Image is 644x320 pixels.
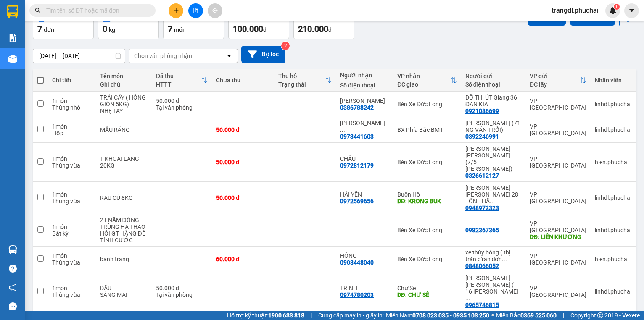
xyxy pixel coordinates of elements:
[530,191,586,205] div: VP [GEOGRAPHIC_DATA]
[100,126,148,133] div: MẪU RĂNG
[8,55,17,63] img: warehouse-icon
[233,24,263,34] span: 100.000
[520,312,557,319] strong: 0369 525 060
[595,126,631,133] div: linhdl.phuchai
[340,97,389,104] div: Cô Xuân
[8,245,17,254] img: warehouse-icon
[397,126,457,133] div: BX Phía Bắc BMT
[397,291,457,298] div: DĐ: CHƯ SÊ
[52,155,92,162] div: 1 món
[44,26,54,33] span: đơn
[340,126,345,133] span: ...
[52,291,92,298] div: Thùng vừa
[412,312,489,319] strong: 0708 023 035 - 0935 103 250
[595,77,631,84] div: Nhân viên
[281,42,290,50] sup: 2
[465,295,470,302] span: ...
[465,227,499,233] div: 0982367365
[263,26,267,33] span: đ
[228,9,289,39] button: Đã thu100.000đ
[340,259,374,266] div: 0908448040
[465,73,521,79] div: Người gửi
[156,97,208,104] div: 50.000 đ
[465,302,499,308] div: 0965746815
[103,24,107,34] span: 0
[109,26,115,33] span: kg
[615,4,618,10] span: 1
[188,3,203,18] button: file-add
[340,72,389,79] div: Người nhận
[212,8,218,13] span: aim
[216,126,270,133] div: 50.000 đ
[268,312,304,319] strong: 1900 633 818
[278,73,325,79] div: Thu hộ
[563,311,564,320] span: |
[100,291,148,298] div: SÁNG MAI
[397,81,450,88] div: ĐC giao
[278,81,325,88] div: Trạng thái
[100,94,148,108] div: TRÁI CÂY ( HỒNG GIÒN 5KG)
[595,256,631,262] div: hien.phuchai
[624,3,639,18] button: caret-down
[52,223,92,230] div: 1 món
[386,311,489,320] span: Miền Nam
[156,291,208,298] div: Tại văn phòng
[340,252,389,259] div: HỒNG
[98,9,159,39] button: Khối lượng0kg
[465,184,521,205] div: TRƯƠNG THỊ THỦY TIÊN 28 TÔN THẤT TÙNG
[465,133,499,140] div: 0392246991
[163,9,224,39] button: Số lượng7món
[597,312,603,318] span: copyright
[8,34,17,42] img: solution-icon
[9,265,17,273] span: question-circle
[609,7,617,14] img: icon-new-feature
[311,311,312,320] span: |
[530,123,586,136] div: VP [GEOGRAPHIC_DATA]
[340,120,389,133] div: ĐỖ KỲ THUYẾT(38 LÝ CHÍNH THẮNG)
[465,81,521,88] div: Số điện thoại
[340,291,374,298] div: 0974780203
[37,24,42,34] span: 7
[169,3,183,18] button: plus
[595,101,631,108] div: linhdl.phuchai
[156,104,208,111] div: Tại văn phòng
[397,191,457,198] div: Buôn Hồ
[7,5,18,18] img: logo-vxr
[595,159,631,165] div: hien.phuchai
[216,77,270,84] div: Chưa thu
[530,155,586,169] div: VP [GEOGRAPHIC_DATA]
[340,133,374,140] div: 0973441603
[52,191,92,198] div: 1 món
[530,220,586,233] div: VP [GEOGRAPHIC_DATA]
[100,81,148,88] div: Ghi chú
[152,69,212,92] th: Toggle SortBy
[216,256,270,262] div: 60.000 đ
[340,155,389,162] div: CHÂU
[490,198,495,205] span: ...
[33,9,94,39] button: Đơn hàng7đơn
[52,285,92,291] div: 1 món
[100,155,148,169] div: T KHOAI LANG 20KG
[465,145,521,172] div: NGÔ QUỐC TUẤN (7/5 HÀN THUYÊN)
[134,52,192,60] div: Chọn văn phòng nhận
[340,191,389,198] div: HẢI YẾN
[193,8,198,13] span: file-add
[595,288,631,295] div: linhdl.phuchai
[530,73,580,79] div: VP gửi
[274,69,336,92] th: Toggle SortBy
[100,230,148,244] div: HỎI GT HÀNG ĐỂ TÍNH CƯỚC
[397,159,457,165] div: Bến Xe Đức Long
[52,77,92,84] div: Chi tiết
[173,8,179,13] span: plus
[100,194,148,201] div: RAU CỦ 8KG
[100,256,148,262] div: bánh tráng
[465,120,521,133] div: ĐỖ HOÀNG (71 NG VĂN TRỖI)
[298,24,328,34] span: 210.000
[227,311,304,320] span: Hỗ trợ kỹ thuật:
[33,49,125,63] input: Select a date range.
[491,314,494,317] span: ⚪️
[100,73,148,79] div: Tên món
[156,285,208,291] div: 50.000 đ
[318,311,384,320] span: Cung cấp máy in - giấy in:
[595,194,631,201] div: linhdl.phuchai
